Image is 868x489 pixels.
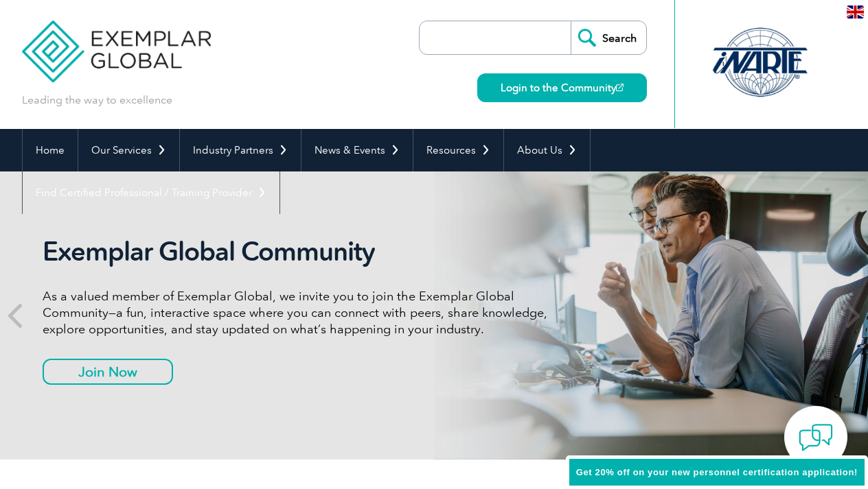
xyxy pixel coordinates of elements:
a: Our Services [78,129,179,171]
a: About Us [504,129,590,171]
a: Home [23,129,78,171]
a: Find Certified Professional / Training Provider [23,171,279,214]
a: Join Now [43,359,173,385]
img: open_square.png [616,84,624,91]
img: contact-chat.png [799,420,833,455]
span: Get 20% off on your new personnel certification application! [576,467,858,477]
a: News & Events [301,129,413,171]
a: Industry Partners [180,129,301,171]
img: en [847,5,864,19]
a: Resources [413,129,503,171]
a: Login to the Community [477,73,647,102]
input: Search [571,21,646,54]
h2: Exemplar Global Community [43,236,558,267]
p: Leading the way to excellence [22,93,172,108]
p: As a valued member of Exemplar Global, we invite you to join the Exemplar Global Community—a fun,... [43,288,558,337]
